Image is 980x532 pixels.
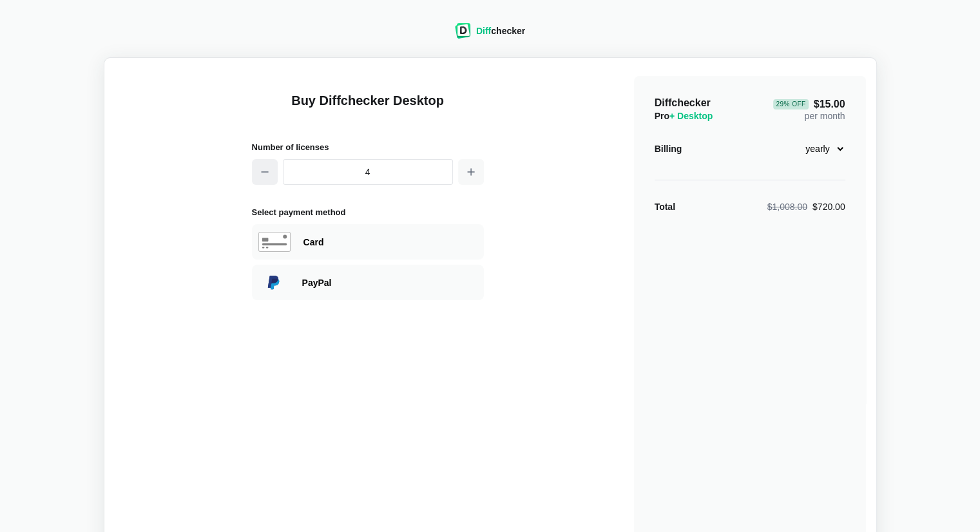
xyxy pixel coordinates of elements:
[252,265,484,300] div: Paying with PayPal
[773,97,845,122] div: per month
[283,159,453,185] input: 1
[252,205,484,219] h2: Select payment method
[252,140,484,154] h2: Number of licenses
[655,97,711,108] span: Diffchecker
[669,111,713,121] span: + Desktop
[302,276,477,289] div: Paying with PayPal
[455,30,525,41] a: Diffchecker logoDiffchecker
[476,24,525,37] div: checker
[767,200,845,213] div: $720.00
[773,99,808,109] div: 29 % Off
[303,236,477,249] div: Paying with Card
[655,202,675,212] strong: Total
[655,142,682,155] div: Billing
[252,224,484,260] div: Paying with Card
[655,111,713,121] span: Pro
[455,23,471,39] img: Diffchecker logo
[773,99,845,109] span: $15.00
[252,91,484,125] h1: Buy Diffchecker Desktop
[767,202,807,212] span: $1,008.00
[476,26,491,36] span: Diff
